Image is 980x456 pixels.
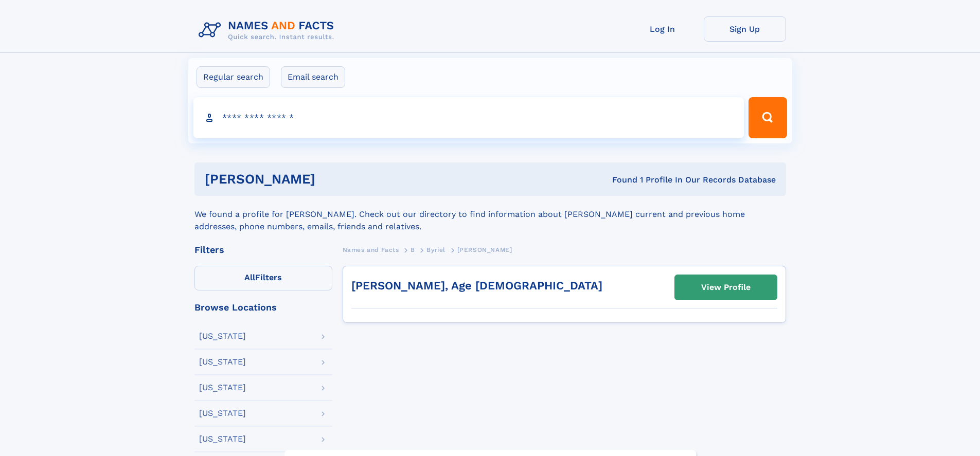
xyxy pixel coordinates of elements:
div: Found 1 Profile In Our Records Database [464,174,776,186]
div: Filters [194,245,332,254]
button: Search Button [749,97,787,138]
h1: [PERSON_NAME] [205,173,464,186]
a: Log In [621,16,704,42]
a: Byriel [426,243,446,256]
label: Email search [281,66,345,88]
a: B [411,243,415,256]
a: View Profile [675,275,777,300]
span: B [411,246,415,253]
div: [US_STATE] [199,358,246,366]
div: View Profile [701,276,751,299]
a: Sign Up [704,16,786,42]
img: Logo Names and Facts [194,16,343,44]
a: Names and Facts [343,243,399,256]
div: [US_STATE] [199,384,246,392]
span: Byriel [426,246,446,253]
div: [US_STATE] [199,409,246,417]
div: We found a profile for [PERSON_NAME]. Check out our directory to find information about [PERSON_N... [194,196,786,233]
div: [US_STATE] [199,435,246,443]
input: search input [193,97,744,138]
div: [US_STATE] [199,332,246,340]
span: [PERSON_NAME] [457,246,512,253]
label: Filters [194,266,332,290]
a: [PERSON_NAME], Age [DEMOGRAPHIC_DATA] [351,279,602,292]
label: Regular search [197,66,270,88]
span: All [244,272,255,282]
div: Browse Locations [194,303,332,312]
